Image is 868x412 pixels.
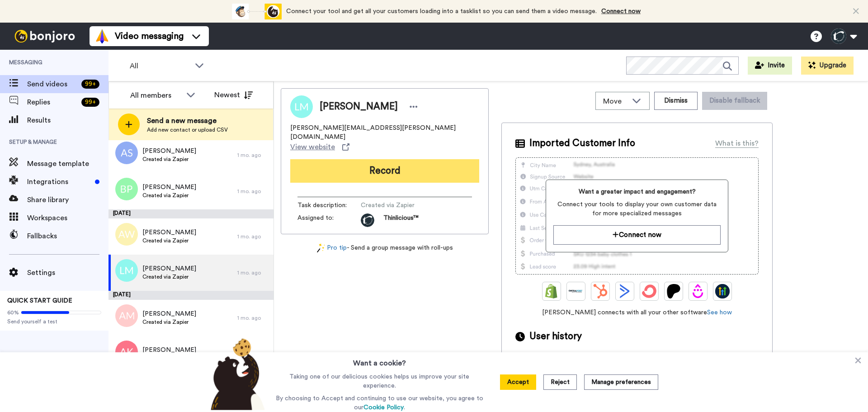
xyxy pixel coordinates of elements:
img: lm.png [115,259,138,282]
span: [PERSON_NAME] [142,346,196,355]
div: animation [232,4,282,19]
a: View website [290,142,349,152]
span: User history [529,330,582,343]
img: GoHighLevel [715,284,730,298]
span: Want a greater impact and engagement? [553,187,720,196]
div: [DATE] [108,291,274,300]
span: Task description : [297,201,361,210]
button: Manage preferences [584,374,658,390]
span: Send yourself a test [7,318,101,325]
button: Connect now [553,225,720,245]
button: Reject [543,374,577,390]
a: Connect now [601,8,641,14]
p: By choosing to Accept and continuing to use our website, you agree to our . [274,394,486,412]
img: as.png [115,142,138,164]
span: Share library [27,194,108,205]
img: Ontraport [569,284,583,298]
img: Drip [691,284,705,298]
img: bb80d5e9-17cb-4b81-af92-26bbb465e57f-1699982490.jpg [361,213,374,227]
span: Workspaces [27,213,108,223]
div: 1 mo. ago [237,314,269,322]
span: Settings [27,267,108,278]
span: Imported Customer Info [529,137,635,150]
img: bp.png [115,178,138,200]
span: [PERSON_NAME] [142,183,196,192]
img: Hubspot [593,284,608,298]
span: [PERSON_NAME] [142,228,196,237]
span: Created via Zapier [142,318,196,326]
img: ConvertKit [642,284,656,298]
img: bear-with-cookie.png [203,338,269,410]
span: Replies [27,97,78,108]
div: 99 + [81,98,99,107]
span: All [130,61,190,71]
a: Cookie Policy [363,404,404,411]
div: Created via Zapier [574,350,637,361]
img: Image of Louise McNeish [290,95,313,118]
span: Created via Zapier [361,201,447,210]
span: Integrations [27,176,91,187]
img: Shopify [544,284,559,298]
div: 1 mo. ago [237,269,269,276]
span: Created via Zapier [142,156,196,163]
div: 99 + [81,80,99,89]
button: Record [290,159,479,183]
span: [PERSON_NAME] [142,264,196,273]
span: Add new contact or upload CSV [147,126,228,133]
div: 1 mo. ago [237,188,269,195]
a: See how [707,309,732,316]
span: [PERSON_NAME][EMAIL_ADDRESS][PERSON_NAME][DOMAIN_NAME] [290,123,479,142]
span: Send a new message [147,115,228,126]
img: aw.png [115,223,138,246]
div: [DATE] [108,209,274,218]
button: Accept [500,374,536,390]
button: Dismiss [654,92,698,110]
button: Invite [748,57,792,75]
div: What is this? [715,138,759,149]
h3: Want a cookie? [353,352,406,369]
button: Disable fallback [702,92,767,110]
span: Send videos [27,79,78,90]
img: am.png [115,304,138,327]
span: Message template [27,158,108,169]
img: vm-color.svg [95,29,109,43]
img: bj-logo-header-white.svg [11,30,79,43]
img: Patreon [666,284,681,298]
button: Upgrade [801,57,854,75]
span: [PERSON_NAME] [142,147,196,156]
div: 1 mo. ago [237,233,269,240]
span: Connect your tool and get all your customers loading into a tasklist so you can send them a video... [286,8,597,14]
span: Created via Zapier [142,192,196,199]
span: QUICK START GUIDE [7,298,72,304]
span: 60% [7,309,19,316]
p: Taking one of our delicious cookies helps us improve your site experience. [274,372,486,390]
div: - Send a group message with roll-ups [281,243,489,253]
span: Created via Zapier [142,273,196,280]
img: ActiveCampaign [618,284,632,298]
span: Assigned to: [297,213,361,227]
img: ak.png [115,341,138,363]
div: 1 mo. ago [237,152,269,159]
span: Results [27,115,108,126]
a: Pro tip [317,243,347,253]
img: magic-wand.svg [317,243,325,253]
span: Thinlicious™ [383,213,419,227]
button: Newest [208,86,259,104]
span: Video messaging [115,30,184,43]
div: All members [130,90,182,101]
span: [PERSON_NAME] connects with all your other software [515,308,759,317]
span: [PERSON_NAME] [142,309,196,318]
span: Move [603,96,627,107]
span: Connect your tools to display your own customer data for more specialized messages [553,200,720,218]
span: Fallbacks [27,231,108,242]
span: View website [290,142,335,152]
span: [PERSON_NAME] [320,100,398,114]
span: Created via Zapier [142,237,196,244]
